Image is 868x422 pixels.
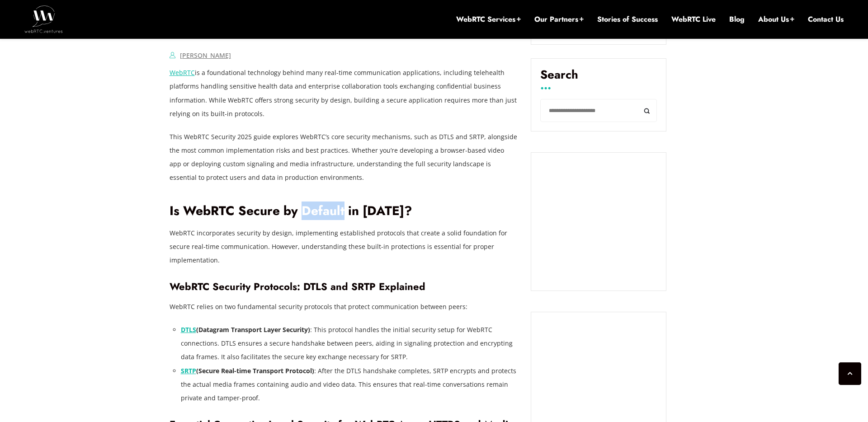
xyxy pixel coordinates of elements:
[170,281,518,293] h3: WebRTC Security Protocols: DTLS and SRTP Explained
[729,14,745,24] a: Blog
[540,68,657,89] label: Search
[181,366,196,375] a: SRTP
[671,14,716,24] a: WebRTC Live
[24,5,63,33] img: WebRTC.ventures
[180,51,231,60] a: [PERSON_NAME]
[181,364,518,405] li: : After the DTLS handshake completes, SRTP encrypts and protects the actual media frames containi...
[637,99,657,122] button: Search
[170,226,518,267] p: WebRTC incorporates security by design, implementing established protocols that create a solid fo...
[456,14,521,24] a: WebRTC Services
[181,325,196,334] a: DTLS
[196,366,314,375] strong: (Secure Real-time Transport Protocol)
[170,203,518,219] h2: Is WebRTC Secure by Default in [DATE]?
[170,300,518,314] p: WebRTC relies on two fundamental security protocols that protect communication between peers:
[540,162,657,282] iframe: Embedded CTA
[808,14,844,24] a: Contact Us
[170,66,518,120] p: is a foundational technology behind many real-time communication applications, including teleheal...
[597,14,658,24] a: Stories of Success
[196,325,310,334] strong: (Datagram Transport Layer Security)
[170,130,518,184] p: This WebRTC Security 2025 guide explores WebRTC’s core security mechanisms, such as DTLS and SRTP...
[534,14,584,24] a: Our Partners
[170,68,195,77] a: WebRTC
[181,323,518,364] li: : This protocol handles the initial security setup for WebRTC connections. DTLS ensures a secure ...
[758,14,794,24] a: About Us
